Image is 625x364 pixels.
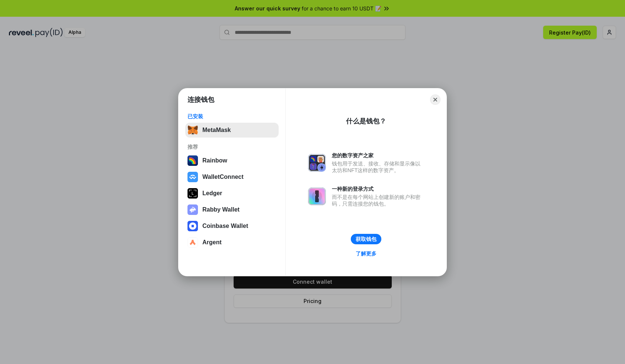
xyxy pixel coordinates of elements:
[332,186,424,192] div: 一种新的登录方式
[187,221,198,231] img: svg+xml,%3Csvg%20width%3D%2228%22%20height%3D%2228%22%20viewBox%3D%220%200%2028%2028%22%20fill%3D...
[332,152,424,159] div: 您的数字资产之家
[202,190,222,197] div: Ledger
[187,125,198,135] img: svg+xml,%3Csvg%20fill%3D%22none%22%20height%3D%2233%22%20viewBox%3D%220%200%2035%2033%22%20width%...
[202,223,248,229] div: Coinbase Wallet
[430,94,440,105] button: Close
[346,117,386,126] div: 什么是钱包？
[308,154,326,172] img: svg+xml,%3Csvg%20xmlns%3D%22http%3A%2F%2Fwww.w3.org%2F2000%2Fsvg%22%20fill%3D%22none%22%20viewBox...
[202,239,222,246] div: Argent
[185,153,279,168] button: Rainbow
[332,160,424,174] div: 钱包用于发送、接收、存储和显示像以太坊和NFT这样的数字资产。
[187,113,276,120] div: 已安装
[202,174,244,180] div: WalletConnect
[185,123,279,138] button: MetaMask
[351,249,381,258] a: 了解更多
[202,157,227,164] div: Rainbow
[308,187,326,205] img: svg+xml,%3Csvg%20xmlns%3D%22http%3A%2F%2Fwww.w3.org%2F2000%2Fsvg%22%20fill%3D%22none%22%20viewBox...
[351,234,381,244] button: 获取钱包
[187,172,198,182] img: svg+xml,%3Csvg%20width%3D%2228%22%20height%3D%2228%22%20viewBox%3D%220%200%2028%2028%22%20fill%3D...
[356,250,376,257] div: 了解更多
[187,204,198,215] img: svg+xml,%3Csvg%20xmlns%3D%22http%3A%2F%2Fwww.w3.org%2F2000%2Fsvg%22%20fill%3D%22none%22%20viewBox...
[202,127,231,133] div: MetaMask
[356,236,376,242] div: 获取钱包
[332,194,424,207] div: 而不是在每个网站上创建新的账户和密码，只需连接您的钱包。
[185,235,279,250] button: Argent
[187,188,198,199] img: svg+xml,%3Csvg%20xmlns%3D%22http%3A%2F%2Fwww.w3.org%2F2000%2Fsvg%22%20width%3D%2228%22%20height%3...
[187,237,198,248] img: svg+xml,%3Csvg%20width%3D%2228%22%20height%3D%2228%22%20viewBox%3D%220%200%2028%2028%22%20fill%3D...
[187,144,276,150] div: 推荐
[185,186,279,201] button: Ledger
[202,206,240,213] div: Rabby Wallet
[185,170,279,184] button: WalletConnect
[185,202,279,217] button: Rabby Wallet
[185,219,279,233] button: Coinbase Wallet
[187,95,214,104] h1: 连接钱包
[187,155,198,166] img: svg+xml,%3Csvg%20width%3D%22120%22%20height%3D%22120%22%20viewBox%3D%220%200%20120%20120%22%20fil...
